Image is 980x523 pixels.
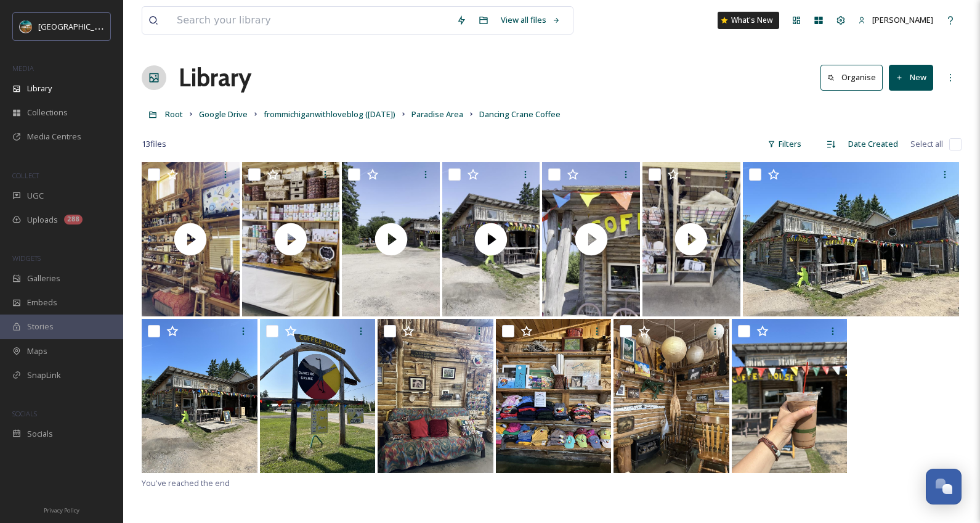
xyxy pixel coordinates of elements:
span: Dancing Crane Coffee [479,109,561,120]
span: Library [27,83,52,94]
img: IMG_1992.HEIC [496,319,612,473]
span: Media Centres [27,131,81,142]
a: What's New [718,12,779,29]
a: frommichiganwithloveblog ([DATE]) [264,107,395,121]
img: IMG_1981.HEIC [260,319,376,473]
span: [PERSON_NAME] [872,14,933,25]
span: Stories [27,321,54,332]
span: frommichiganwithloveblog ([DATE]) [264,109,395,120]
a: [PERSON_NAME] [852,8,939,32]
img: thumbnail [442,162,540,316]
a: Google Drive [199,107,248,121]
img: Snapsea%20Profile.jpg [20,20,32,33]
span: MEDIA [12,64,34,73]
button: New [889,65,933,90]
span: Paradise Area [411,109,463,120]
img: IMG_1983.HEIC [743,162,959,316]
a: Library [179,59,251,96]
span: Select all [910,138,943,150]
div: 288 [64,215,83,224]
span: Root [165,109,183,120]
span: Privacy Policy [44,506,79,514]
span: [GEOGRAPHIC_DATA][US_STATE] [38,20,158,32]
span: SnapLink [27,369,61,381]
span: UGC [27,190,44,202]
a: View all files [495,8,567,32]
a: Privacy Policy [44,502,79,517]
span: Collections [27,107,68,118]
span: Maps [27,345,47,357]
div: Filters [761,132,808,156]
img: thumbnail [142,162,240,316]
img: IMG_1991.HEIC [614,319,729,473]
div: Date Created [842,132,904,156]
span: SOCIALS [12,409,37,418]
span: WIDGETS [12,253,41,263]
img: IMG_1984.HEIC [142,319,257,473]
span: Uploads [27,214,58,226]
span: 13 file s [142,138,166,150]
span: Embeds [27,297,57,308]
input: Search your library [171,7,450,34]
button: Organise [820,65,883,90]
span: Galleries [27,273,60,284]
img: thumbnail [542,162,640,316]
a: Paradise Area [411,107,463,121]
span: COLLECT [12,171,39,180]
img: thumbnail [242,162,340,316]
a: Dancing Crane Coffee [479,107,561,121]
span: Google Drive [199,109,248,120]
img: IMG_1995.HEIC [732,319,848,473]
a: Root [165,107,183,121]
img: thumbnail [642,162,740,316]
img: IMG_1993.HEIC [378,319,493,473]
button: Open Chat [926,469,962,504]
span: Socials [27,428,53,440]
img: thumbnail [342,162,440,316]
span: You've reached the end [142,477,230,488]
